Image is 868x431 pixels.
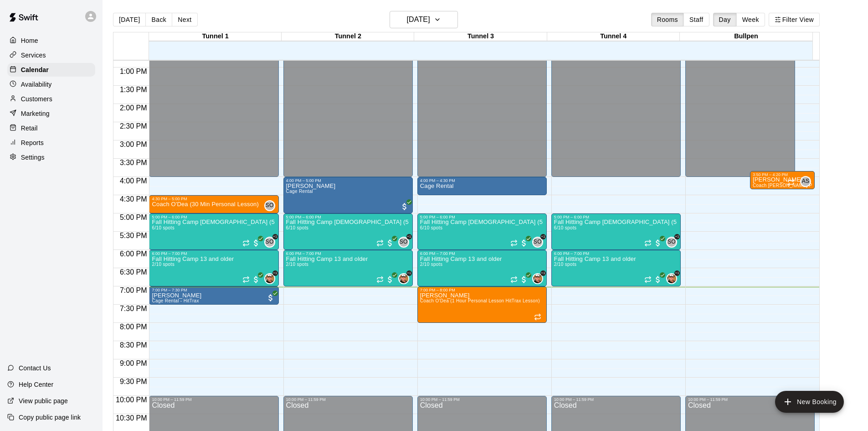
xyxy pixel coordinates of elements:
[540,234,546,239] span: +1
[519,239,529,248] span: All customers have paid
[118,250,149,258] span: 6:00 PM
[775,391,844,413] button: add
[510,239,518,247] span: Recurring event
[286,397,410,402] div: 10:00 PM – 11:59 PM
[534,238,542,247] span: SO
[400,238,408,247] span: SO
[402,237,409,248] span: Shaun ODea & 1 other
[7,63,95,77] div: Calendar
[414,32,547,41] div: Tunnel 3
[152,251,276,256] div: 6:00 PM – 7:00 PM
[268,237,275,248] span: Shaun ODea & 1 other
[402,273,409,284] span: Ryan Hoffman & 1 other
[750,171,815,189] div: 3:50 PM – 4:20 PM: Madison Lind w/ Schmalfeldt
[7,151,95,164] a: Settings
[286,215,410,219] div: 5:00 PM – 6:00 PM
[554,215,678,219] div: 5:00 PM – 6:00 PM
[674,270,680,276] span: +1
[666,237,677,248] div: Shaun ODea
[19,413,81,422] p: Copy public page link
[670,273,677,284] span: Ryan Hoffman & 1 other
[420,251,544,256] div: 6:00 PM – 7:00 PM
[787,179,795,186] span: Recurring event
[152,215,276,219] div: 5:00 PM – 6:00 PM
[802,177,810,186] span: AS
[118,104,149,112] span: 2:00 PM
[118,68,149,75] span: 1:00 PM
[242,276,250,283] span: Recurring event
[118,159,149,166] span: 3:30 PM
[417,177,547,195] div: 4:00 PM – 4:30 PM: Cage Rental
[118,140,149,148] span: 3:00 PM
[21,153,45,162] p: Settings
[19,380,53,389] p: Help Center
[252,275,261,284] span: All customers have paid
[21,94,52,104] p: Customers
[21,80,52,89] p: Availability
[19,363,51,373] p: Contact Us
[264,273,275,284] div: Ryan Hoffman
[554,262,576,267] span: 2/10 spots filled
[420,397,544,402] div: 10:00 PM – 11:59 PM
[406,270,412,276] span: +1
[666,273,677,284] div: Ryan Hoffman
[554,397,678,402] div: 10:00 PM – 11:59 PM
[390,11,458,28] button: [DATE]
[118,378,149,385] span: 9:30 PM
[21,109,50,118] p: Marketing
[118,122,149,130] span: 2:30 PM
[417,213,547,250] div: 5:00 PM – 6:00 PM: Fall Hitting Camp 8-12 Years Old (5 O'Clock Session)
[283,213,413,250] div: 5:00 PM – 6:00 PM: Fall Hitting Camp 8-12 Years Old (5 O'Clock Session)
[551,250,681,286] div: 6:00 PM – 7:00 PM: Fall Hitting Camp 13 and older
[670,237,677,248] span: Shaun ODea & 1 other
[376,276,384,283] span: Recurring event
[7,48,95,62] a: Services
[118,359,149,367] span: 9:00 PM
[118,268,149,276] span: 6:30 PM
[688,397,812,402] div: 10:00 PM – 11:59 PM
[532,237,543,248] div: Shaun ODea
[286,178,410,183] div: 4:00 PM – 5:00 PM
[713,13,737,26] button: Day
[407,13,430,26] h6: [DATE]
[252,239,261,248] span: All customers have paid
[680,32,812,41] div: Bullpen
[420,215,544,219] div: 5:00 PM – 6:00 PM
[420,298,540,303] span: Coach O'Dea (1 Hour Personal Lesson HitTrax Lesson)
[266,293,275,302] span: All customers have paid
[7,34,95,47] div: Home
[21,124,38,133] p: Retail
[19,396,68,405] p: View public page
[118,323,149,331] span: 8:00 PM
[265,274,274,283] img: Ryan Hoffman
[21,65,49,74] p: Calendar
[118,305,149,312] span: 7:30 PM
[266,238,274,247] span: SO
[7,92,95,106] a: Customers
[533,274,542,283] img: Ryan Hoffman
[268,200,275,211] span: Shaun ODea
[264,237,275,248] div: Shaun ODea
[519,275,529,284] span: All customers have paid
[283,250,413,286] div: 6:00 PM – 7:00 PM: Fall Hitting Camp 13 and older
[644,239,652,247] span: Recurring event
[172,13,197,26] button: Next
[406,234,412,239] span: +1
[385,239,395,248] span: All customers have paid
[118,195,149,203] span: 4:30 PM
[510,276,518,283] span: Recurring event
[21,51,46,60] p: Services
[152,262,174,267] span: 2/10 spots filled
[118,86,149,93] span: 1:30 PM
[653,275,663,284] span: All customers have paid
[286,251,410,256] div: 6:00 PM – 7:00 PM
[554,251,678,256] div: 6:00 PM – 7:00 PM
[149,32,282,41] div: Tunnel 1
[736,13,765,26] button: Week
[152,397,276,402] div: 10:00 PM – 11:59 PM
[385,275,395,284] span: All customers have paid
[420,288,544,292] div: 7:00 PM – 8:00 PM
